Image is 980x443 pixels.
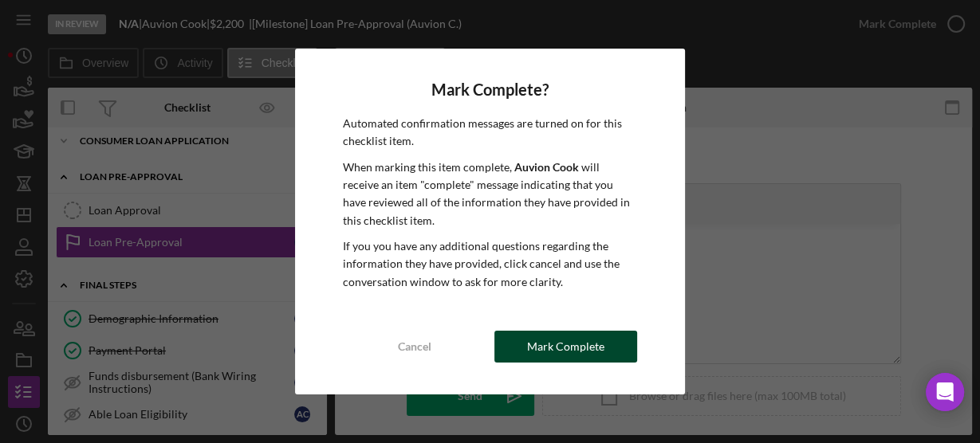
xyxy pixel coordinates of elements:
[514,160,579,174] b: Auvion Cook
[343,115,637,151] p: Automated confirmation messages are turned on for this checklist item.
[343,237,637,291] p: If you you have any additional questions regarding the information they have provided, click canc...
[343,80,637,99] h4: Mark Complete?
[926,373,964,411] div: Open Intercom Messenger
[343,159,637,230] p: When marking this item complete, will receive an item "complete" message indicating that you have...
[527,331,604,363] div: Mark Complete
[494,331,637,363] button: Mark Complete
[343,331,486,363] button: Cancel
[398,331,431,363] div: Cancel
